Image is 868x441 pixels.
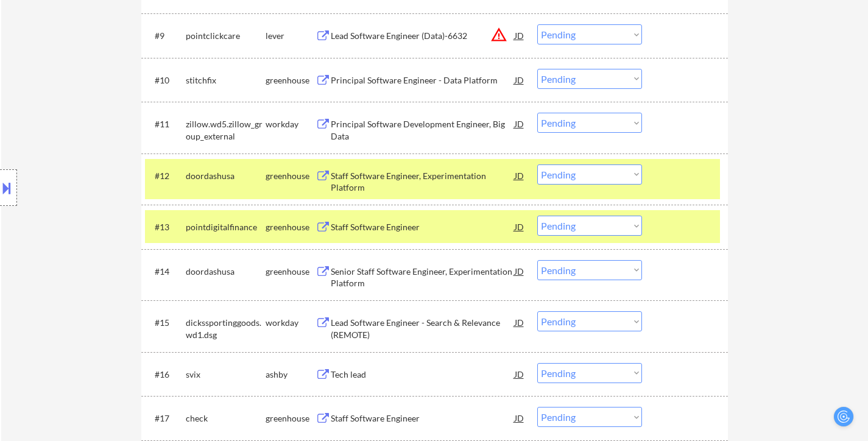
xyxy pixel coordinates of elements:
div: greenhouse [266,266,316,278]
div: Staff Software Engineer [331,412,515,425]
div: lever [266,30,316,42]
div: greenhouse [266,74,316,86]
div: workday [266,118,316,130]
div: JD [513,363,526,385]
div: Principal Software Development Engineer, Big Data [331,118,515,142]
div: workday [266,317,316,329]
div: Principal Software Engineer - Data Platform [331,74,515,86]
button: warning_amber [490,26,507,43]
div: greenhouse [266,412,316,425]
div: JD [513,69,526,91]
div: JD [513,164,526,186]
div: Tech lead [331,369,515,381]
div: check [186,412,266,425]
div: ashby [266,369,316,381]
div: doordashusa [186,266,266,278]
div: Staff Software Engineer [331,221,515,233]
div: Staff Software Engineer, Experimentation Platform [331,170,515,194]
div: Lead Software Engineer - Search & Relevance (REMOTE) [331,317,515,340]
div: pointdigitalfinance [186,221,266,233]
div: stitchfix [186,74,266,86]
div: dickssportinggoods.wd1.dsg [186,317,266,340]
div: JD [513,24,526,46]
div: svix [186,369,266,381]
div: JD [513,216,526,238]
div: #10 [155,74,176,86]
div: JD [513,311,526,333]
div: JD [513,113,526,135]
div: #16 [155,369,176,381]
div: #17 [155,412,176,425]
div: JD [513,260,526,282]
div: pointclickcare [186,30,266,42]
div: doordashusa [186,170,266,182]
div: JD [513,407,526,429]
div: greenhouse [266,221,316,233]
div: zillow.wd5.zillow_group_external [186,118,266,142]
div: greenhouse [266,170,316,182]
div: #15 [155,317,176,329]
div: Senior Staff Software Engineer, Experimentation Platform [331,266,515,289]
div: Lead Software Engineer (Data)-6632 [331,30,515,42]
div: #9 [155,30,176,42]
